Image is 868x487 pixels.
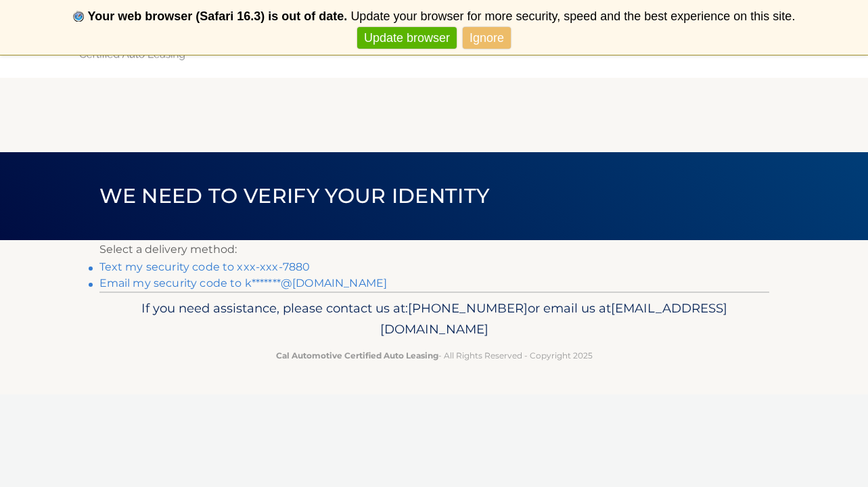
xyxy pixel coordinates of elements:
strong: Cal Automotive Certified Auto Leasing [276,350,438,361]
p: Select a delivery method: [99,240,769,259]
span: We need to verify your identity [99,183,490,208]
a: Ignore [463,27,511,49]
p: If you need assistance, please contact us at: or email us at [108,298,760,341]
a: Update browser [357,27,457,49]
b: Your web browser (Safari 16.3) is out of date. [88,9,348,23]
a: Email my security code to k*******@[DOMAIN_NAME] [99,277,388,289]
span: [PHONE_NUMBER] [408,300,528,316]
p: - All Rights Reserved - Copyright 2025 [108,348,760,363]
span: Update your browser for more security, speed and the best experience on this site. [350,9,795,23]
a: Text my security code to xxx-xxx-7880 [99,260,311,273]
